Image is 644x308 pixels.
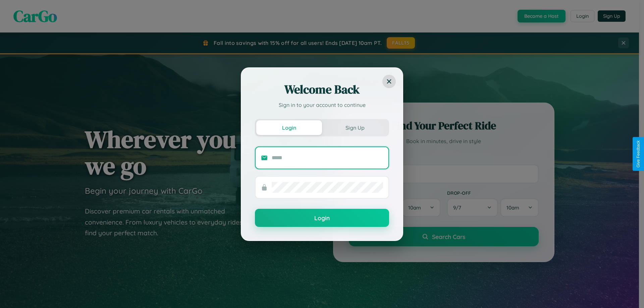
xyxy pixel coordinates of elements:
[322,120,388,135] button: Sign Up
[255,209,389,227] button: Login
[255,101,389,109] p: Sign in to your account to continue
[255,81,389,98] h2: Welcome Back
[636,140,641,168] div: Give Feedback
[256,120,322,135] button: Login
